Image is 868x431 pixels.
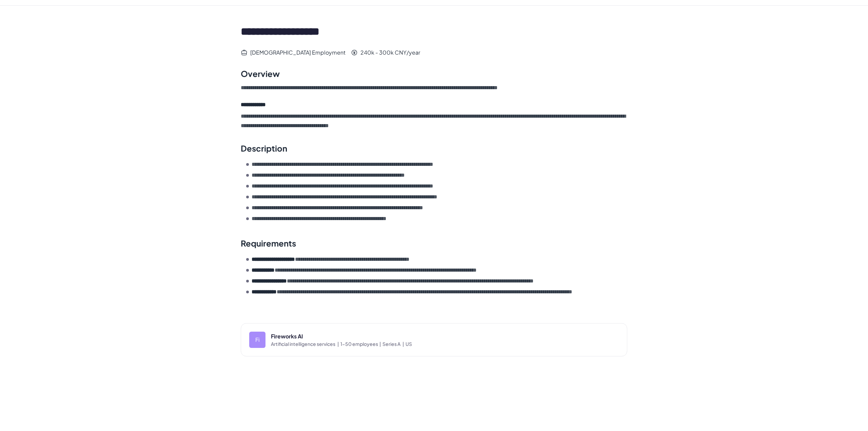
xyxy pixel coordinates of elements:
[406,340,412,347] span: US
[271,332,619,340] div: Fireworks AI
[337,341,339,347] span: |
[402,341,404,347] span: |
[250,51,346,55] p: [DEMOGRAPHIC_DATA] Employment
[249,332,265,348] div: Fi
[360,51,420,55] p: 240k - 300k CNY/year
[241,143,287,154] div: Description
[241,238,296,249] div: Requirements
[271,340,340,347] span: Artificial intelligence services
[382,340,406,347] span: Series A
[340,340,382,347] span: 1-50 employees
[241,68,280,79] div: Overview
[379,341,381,347] span: |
